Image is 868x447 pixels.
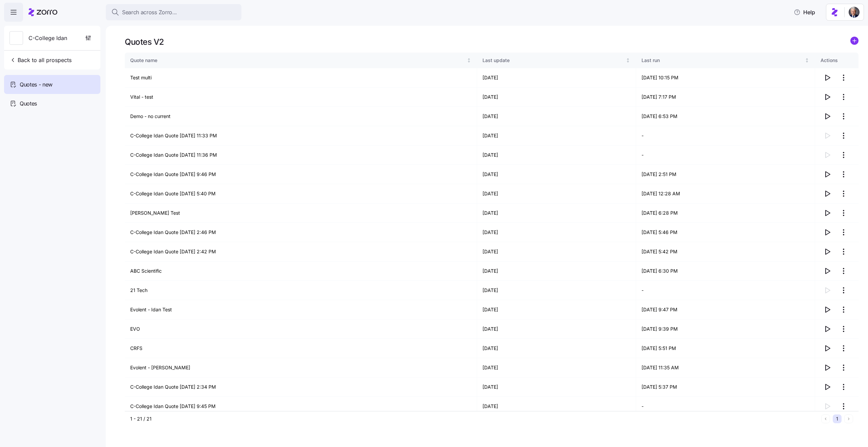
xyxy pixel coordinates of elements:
[125,68,477,88] td: Test multi
[844,414,853,423] button: Next page
[28,34,67,42] span: C-College Idan
[125,377,477,397] td: C-College Idan Quote [DATE] 2:34 PM
[106,4,241,20] button: Search across Zorro...
[636,397,815,416] td: -
[125,397,477,416] td: C-College Idan Quote [DATE] 9:45 PM
[636,300,815,319] td: [DATE] 9:47 PM
[626,58,630,63] div: Not sorted
[794,8,815,16] span: Help
[477,145,636,165] td: [DATE]
[7,53,74,67] button: Back to all prospects
[125,165,477,184] td: C-College Idan Quote [DATE] 9:46 PM
[477,88,636,107] td: [DATE]
[477,126,636,145] td: [DATE]
[125,242,477,261] td: C-College Idan Quote [DATE] 2:42 PM
[477,339,636,358] td: [DATE]
[20,99,37,108] span: Quotes
[477,203,636,223] td: [DATE]
[636,184,815,203] td: [DATE] 12:28 AM
[636,165,815,184] td: [DATE] 2:51 PM
[636,126,815,145] td: -
[821,57,853,64] div: Actions
[636,339,815,358] td: [DATE] 5:51 PM
[122,8,177,17] span: Search across Zorro...
[125,203,477,223] td: [PERSON_NAME] Test
[477,319,636,339] td: [DATE]
[477,397,636,416] td: [DATE]
[477,53,636,68] th: Last updateNot sorted
[125,300,477,319] td: Evolent - Idan Test
[636,88,815,107] td: [DATE] 7:17 PM
[636,242,815,261] td: [DATE] 5:42 PM
[482,57,625,64] div: Last update
[467,58,471,63] div: Not sorted
[636,107,815,126] td: [DATE] 6:53 PM
[125,53,477,68] th: Quote nameNot sorted
[477,261,636,281] td: [DATE]
[788,5,821,19] button: Help
[125,281,477,300] td: 21 Tech
[636,281,815,300] td: -
[477,107,636,126] td: [DATE]
[636,261,815,281] td: [DATE] 6:30 PM
[125,184,477,203] td: C-College Idan Quote [DATE] 5:40 PM
[125,339,477,358] td: CRFS
[130,415,818,422] div: 1 - 21 / 21
[636,358,815,377] td: [DATE] 11:35 AM
[125,88,477,107] td: Vital - test
[125,37,164,47] h1: Quotes V2
[477,165,636,184] td: [DATE]
[805,58,809,63] div: Not sorted
[636,145,815,165] td: -
[636,68,815,88] td: [DATE] 10:15 PM
[125,107,477,126] td: Demo - no current
[477,242,636,261] td: [DATE]
[821,414,830,423] button: Previous page
[4,75,100,94] a: Quotes - new
[125,319,477,339] td: EVO
[20,80,53,89] span: Quotes - new
[850,37,859,45] svg: add icon
[130,57,465,64] div: Quote name
[477,68,636,88] td: [DATE]
[833,414,842,423] button: 1
[642,57,804,64] div: Last run
[477,377,636,397] td: [DATE]
[125,145,477,165] td: C-College Idan Quote [DATE] 11:36 PM
[850,37,859,47] a: add icon
[477,223,636,242] td: [DATE]
[4,94,100,113] a: Quotes
[125,261,477,281] td: ABC Scientific
[636,203,815,223] td: [DATE] 6:28 PM
[636,53,815,68] th: Last runNot sorted
[636,223,815,242] td: [DATE] 5:46 PM
[477,300,636,319] td: [DATE]
[636,319,815,339] td: [DATE] 9:39 PM
[9,56,72,64] span: Back to all prospects
[477,281,636,300] td: [DATE]
[125,126,477,145] td: C-College Idan Quote [DATE] 11:33 PM
[477,358,636,377] td: [DATE]
[125,223,477,242] td: C-College Idan Quote [DATE] 2:46 PM
[477,184,636,203] td: [DATE]
[849,7,860,18] img: 1dcb4e5d-e04d-4770-96a8-8d8f6ece5bdc-1719926415027.jpeg
[636,377,815,397] td: [DATE] 5:37 PM
[125,358,477,377] td: Evolent - [PERSON_NAME]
